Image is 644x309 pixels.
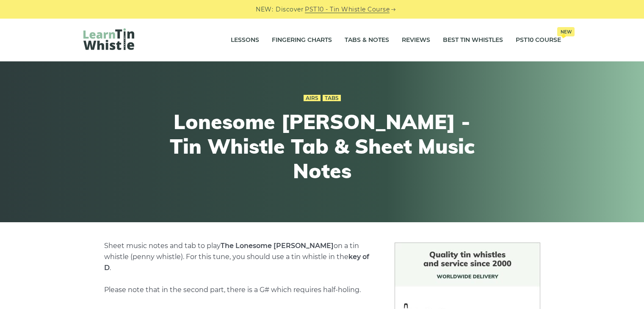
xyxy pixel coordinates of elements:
[304,95,321,102] a: Airs
[557,27,575,36] span: New
[345,30,389,51] a: Tabs & Notes
[104,240,374,295] p: Sheet music notes and tab to play on a tin whistle (penny whistle). For this tune, you should use...
[272,30,332,51] a: Fingering Charts
[221,242,334,250] strong: The Lonesome [PERSON_NAME]
[402,30,430,51] a: Reviews
[323,95,341,102] a: Tabs
[104,253,369,272] strong: key of D
[166,110,478,183] h1: Lonesome [PERSON_NAME] - Tin Whistle Tab & Sheet Music Notes
[516,30,561,51] a: PST10 CourseNew
[83,28,134,50] img: LearnTinWhistle.com
[443,30,503,51] a: Best Tin Whistles
[231,30,259,51] a: Lessons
